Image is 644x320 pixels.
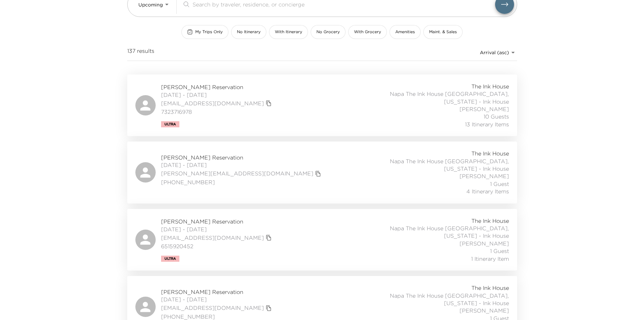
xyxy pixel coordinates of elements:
span: [PERSON_NAME] Reservation [161,83,273,91]
span: [DATE] - [DATE] [161,226,273,233]
a: [EMAIL_ADDRESS][DOMAIN_NAME] [161,100,264,107]
span: [DATE] - [DATE] [161,296,273,303]
span: Maint. & Sales [429,29,457,35]
span: Upcoming [138,2,163,8]
span: Ultra [164,122,176,126]
a: [PERSON_NAME] Reservation[DATE] - [DATE][EMAIL_ADDRESS][DOMAIN_NAME]copy primary member email6515... [127,209,517,271]
span: With Grocery [354,29,381,35]
span: Ultra [164,257,176,261]
button: copy primary member email [313,169,323,178]
span: My Trips Only [195,29,223,35]
button: My Trips Only [181,25,228,39]
button: With Grocery [348,25,387,39]
span: 1 Itinerary Item [471,255,509,262]
button: copy primary member email [264,303,273,313]
span: [PERSON_NAME] [460,172,509,180]
span: 1 Guest [490,180,509,188]
button: copy primary member email [264,99,273,108]
span: Amenities [395,29,415,35]
button: Amenities [390,25,421,39]
span: [PERSON_NAME] [460,105,509,113]
span: Napa The Ink House [GEOGRAPHIC_DATA], [US_STATE] - Ink House [359,157,509,173]
span: Arrival (asc) [480,49,509,56]
button: Maint. & Sales [423,25,463,39]
span: Napa The Ink House [GEOGRAPHIC_DATA], [US_STATE] - Ink House [359,225,509,240]
span: [PERSON_NAME] Reservation [161,154,323,161]
span: 13 Itinerary Items [465,121,509,128]
button: With Itinerary [269,25,308,39]
button: copy primary member email [264,233,273,242]
span: No Grocery [316,29,340,35]
a: [EMAIL_ADDRESS][DOMAIN_NAME] [161,304,264,312]
span: 4 Itinerary Items [466,188,509,195]
span: 137 results [127,47,154,58]
span: The Ink House [471,284,509,292]
span: Napa The Ink House [GEOGRAPHIC_DATA], [US_STATE] - Ink House [359,292,509,307]
span: 7323716978 [161,108,273,115]
span: [DATE] - [DATE] [161,91,273,99]
span: [PHONE_NUMBER] [161,178,323,186]
span: 1 Guest [490,247,509,255]
button: No Itinerary [231,25,266,39]
a: [PERSON_NAME] Reservation[DATE] - [DATE][EMAIL_ADDRESS][DOMAIN_NAME]copy primary member email7323... [127,74,517,136]
a: [PERSON_NAME][EMAIL_ADDRESS][DOMAIN_NAME] [161,170,313,177]
span: The Ink House [471,83,509,90]
span: The Ink House [471,150,509,157]
span: Napa The Ink House [GEOGRAPHIC_DATA], [US_STATE] - Ink House [359,90,509,105]
span: [PERSON_NAME] [460,240,509,247]
span: [PERSON_NAME] Reservation [161,288,273,296]
span: The Ink House [471,217,509,225]
span: No Itinerary [237,29,261,35]
a: [EMAIL_ADDRESS][DOMAIN_NAME] [161,234,264,241]
span: [PERSON_NAME] [460,307,509,314]
span: With Itinerary [275,29,302,35]
input: Search by traveler, residence, or concierge [193,0,495,8]
span: [PERSON_NAME] Reservation [161,218,273,225]
span: 10 Guests [484,113,509,120]
a: [PERSON_NAME] Reservation[DATE] - [DATE][PERSON_NAME][EMAIL_ADDRESS][DOMAIN_NAME]copy primary mem... [127,142,517,203]
button: No Grocery [311,25,346,39]
span: [DATE] - [DATE] [161,161,323,169]
span: 6515920452 [161,242,273,250]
